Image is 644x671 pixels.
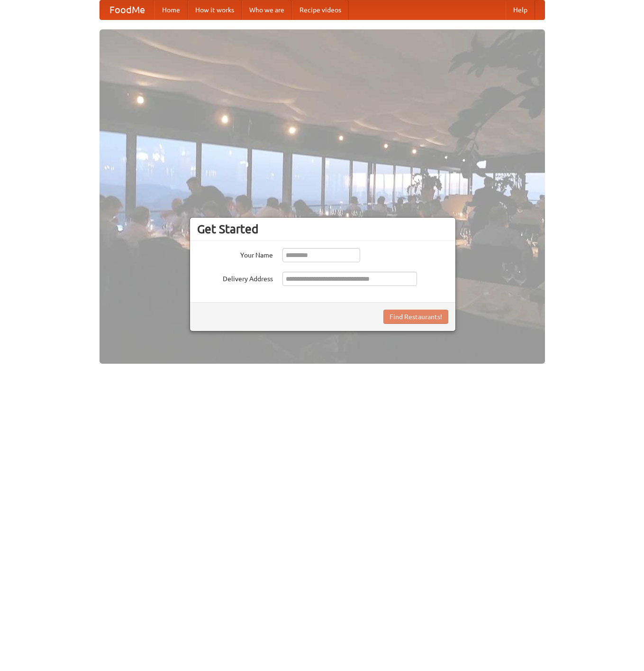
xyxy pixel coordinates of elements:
[197,222,448,236] h3: Get Started
[506,0,535,19] a: Help
[197,248,273,260] label: Your Name
[383,310,448,324] button: Find Restaurants!
[100,0,154,19] a: FoodMe
[197,272,273,284] label: Delivery Address
[242,0,292,19] a: Who we are
[154,0,188,19] a: Home
[188,0,242,19] a: How it works
[292,0,349,19] a: Recipe videos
